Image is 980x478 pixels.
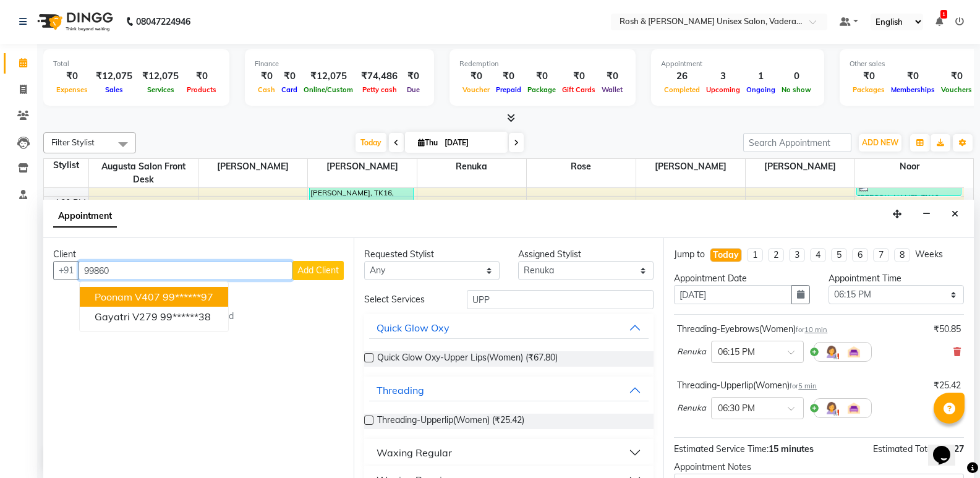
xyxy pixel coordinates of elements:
div: Quick Glow Oxy [377,320,450,335]
div: 0 [778,69,814,83]
div: 26 [661,69,703,83]
li: 5 [831,248,847,262]
div: ₹74,486 [356,69,403,83]
div: Appointment Notes [674,461,964,474]
div: ₹0 [938,69,975,83]
li: 2 [768,248,784,262]
span: 15 minutes [769,443,814,455]
small: for [790,382,817,390]
span: [PERSON_NAME] [746,159,854,174]
div: 3 [703,69,743,83]
span: Expenses [53,85,91,94]
span: [PERSON_NAME] [198,159,307,174]
span: 10 min [804,325,827,334]
span: Card [278,85,300,94]
img: Hairdresser.png [824,344,839,359]
div: 4:30 PM [51,197,88,210]
span: Cash [255,85,278,94]
div: ₹0 [850,69,888,83]
li: 8 [894,248,910,262]
div: ₹25.42 [934,379,961,392]
span: Completed [661,85,703,94]
li: 4 [810,248,826,262]
span: Appointment [53,205,117,228]
button: Threading [369,379,649,401]
div: Today [713,249,739,262]
span: 5 min [798,382,817,390]
iframe: chat widget [928,429,968,466]
div: ₹0 [53,69,91,83]
div: Threading-Eyebrows(Women) [677,323,827,336]
button: Close [946,205,964,224]
img: Interior.png [846,401,861,416]
span: Estimated Total: [873,443,936,455]
span: Memberships [888,85,938,94]
div: ₹12,075 [91,69,137,83]
span: Gift Cards [559,85,599,94]
span: Wallet [599,85,626,94]
div: ₹12,075 [137,69,184,83]
li: 6 [852,248,868,262]
span: Services [144,85,177,94]
span: 1 [940,10,947,19]
div: Requested Stylist [364,248,500,261]
span: Thu [415,138,441,147]
li: 3 [789,248,805,262]
div: Appointment [661,59,814,69]
div: ₹0 [278,69,300,83]
b: 08047224946 [136,4,190,39]
div: ₹0 [888,69,938,83]
span: poonam v407 [95,291,160,303]
div: ₹0 [184,69,219,83]
span: Add Client [297,265,339,276]
input: 2025-09-04 [441,134,503,152]
div: Client [53,248,344,261]
li: 7 [873,248,889,262]
span: Prepaid [493,85,524,94]
span: Augusta Salon Front Desk [89,159,198,187]
button: Add Client [292,261,344,280]
div: 1 [743,69,778,83]
span: Gayatri v279 [95,310,158,323]
div: ₹12,075 [300,69,356,83]
button: Quick Glow Oxy [369,317,649,339]
span: Filter Stylist [51,137,95,147]
li: 1 [747,248,763,262]
span: Renuka [677,346,706,358]
input: Search by service name [467,290,654,309]
span: Petty cash [359,85,400,94]
input: yyyy-mm-dd [674,285,791,304]
span: Packages [850,85,888,94]
span: No show [778,85,814,94]
input: Search Appointment [743,133,851,152]
div: Redemption [459,59,626,69]
div: Assigned Stylist [518,248,654,261]
span: Products [184,85,219,94]
span: Threading-Upperlip(Women) (₹25.42) [377,414,524,429]
span: Today [356,133,386,152]
div: Threading-Upperlip(Women) [677,379,817,392]
div: Weeks [915,248,943,261]
input: Search by Name/Mobile/Email/Code [79,261,292,280]
div: ₹50.85 [934,323,961,336]
button: ADD NEW [859,134,901,152]
span: Online/Custom [300,85,356,94]
img: Interior.png [846,344,861,359]
div: ₹0 [559,69,599,83]
span: ADD NEW [862,138,898,147]
div: Appointment Time [829,272,964,285]
div: [PERSON_NAME], TK16, 04:05 PM-04:45 PM, Oil Massage-Head Massage Coconut Oil(Women),Hairwash Regu... [310,174,414,209]
div: ₹0 [599,69,626,83]
span: [PERSON_NAME] [308,159,417,174]
span: Renuka [417,159,526,174]
span: Ongoing [743,85,778,94]
div: ₹0 [255,69,278,83]
span: Package [524,85,559,94]
img: Hairdresser.png [824,401,839,416]
div: Select Services [355,293,458,306]
span: Voucher [459,85,493,94]
button: Waxing Regular [369,442,649,464]
div: Waxing Regular [377,445,452,460]
div: Threading [377,383,424,398]
span: Vouchers [938,85,975,94]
